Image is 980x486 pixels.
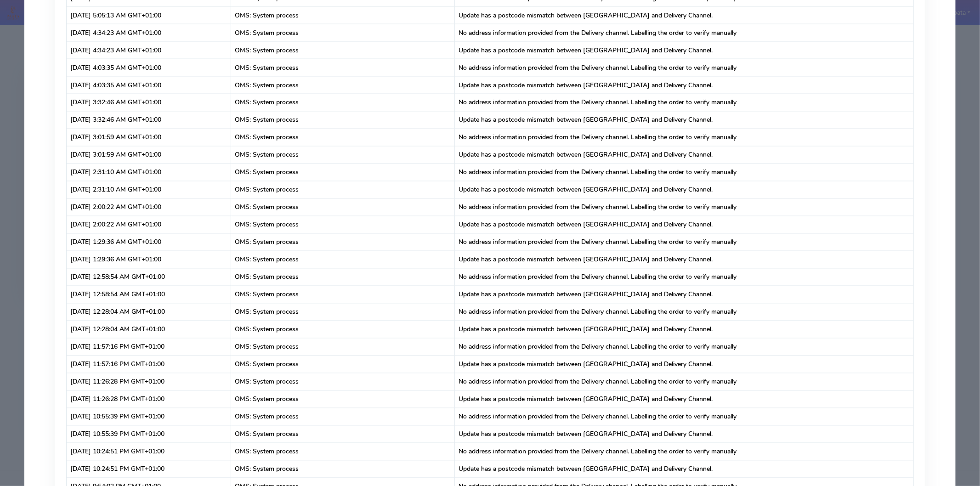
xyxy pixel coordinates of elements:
td: [DATE] 11:26:28 PM GMT+01:00 [67,373,231,390]
td: OMS: System process [231,59,455,76]
td: No address information provided from the Delivery channel. Labelling the order to verify manually [455,268,913,286]
td: No address information provided from the Delivery channel. Labelling the order to verify manually [455,59,913,76]
td: Update has a postcode mismatch between [GEOGRAPHIC_DATA] and Delivery Channel. [455,286,913,303]
td: Update has a postcode mismatch between [GEOGRAPHIC_DATA] and Delivery Channel. [455,321,913,338]
td: OMS: System process [231,94,455,111]
td: OMS: System process [231,181,455,198]
td: Update has a postcode mismatch between [GEOGRAPHIC_DATA] and Delivery Channel. [455,216,913,233]
td: [DATE] 2:31:10 AM GMT+01:00 [67,181,231,198]
td: OMS: System process [231,390,455,408]
td: [DATE] 3:32:46 AM GMT+01:00 [67,111,231,129]
td: OMS: System process [231,408,455,425]
td: Update has a postcode mismatch between [GEOGRAPHIC_DATA] and Delivery Channel. [455,146,913,164]
td: Update has a postcode mismatch between [GEOGRAPHIC_DATA] and Delivery Channel. [455,356,913,373]
td: OMS: System process [231,146,455,164]
td: OMS: System process [231,251,455,268]
td: Update has a postcode mismatch between [GEOGRAPHIC_DATA] and Delivery Channel. [455,6,913,24]
td: [DATE] 4:34:23 AM GMT+01:00 [67,41,231,59]
td: No address information provided from the Delivery channel. Labelling the order to verify manually [455,129,913,146]
td: OMS: System process [231,129,455,146]
td: OMS: System process [231,425,455,443]
td: [DATE] 2:00:22 AM GMT+01:00 [67,216,231,233]
td: OMS: System process [231,356,455,373]
td: No address information provided from the Delivery channel. Labelling the order to verify manually [455,94,913,111]
td: [DATE] 12:28:04 AM GMT+01:00 [67,321,231,338]
td: [DATE] 12:58:54 AM GMT+01:00 [67,268,231,286]
td: OMS: System process [231,233,455,251]
td: No address information provided from the Delivery channel. Labelling the order to verify manually [455,164,913,181]
td: Update has a postcode mismatch between [GEOGRAPHIC_DATA] and Delivery Channel. [455,41,913,59]
td: No address information provided from the Delivery channel. Labelling the order to verify manually [455,303,913,321]
td: [DATE] 2:00:22 AM GMT+01:00 [67,198,231,216]
td: [DATE] 3:01:59 AM GMT+01:00 [67,146,231,164]
td: OMS: System process [231,460,455,478]
td: No address information provided from the Delivery channel. Labelling the order to verify manually [455,408,913,425]
td: [DATE] 10:24:51 PM GMT+01:00 [67,443,231,460]
td: OMS: System process [231,6,455,24]
td: [DATE] 3:32:46 AM GMT+01:00 [67,94,231,111]
td: Update has a postcode mismatch between [GEOGRAPHIC_DATA] and Delivery Channel. [455,251,913,268]
td: [DATE] 1:29:36 AM GMT+01:00 [67,251,231,268]
td: [DATE] 2:31:10 AM GMT+01:00 [67,164,231,181]
td: OMS: System process [231,198,455,216]
td: Update has a postcode mismatch between [GEOGRAPHIC_DATA] and Delivery Channel. [455,460,913,478]
td: [DATE] 10:55:39 PM GMT+01:00 [67,408,231,425]
td: No address information provided from the Delivery channel. Labelling the order to verify manually [455,373,913,390]
td: [DATE] 10:24:51 PM GMT+01:00 [67,460,231,478]
td: OMS: System process [231,443,455,460]
td: Update has a postcode mismatch between [GEOGRAPHIC_DATA] and Delivery Channel. [455,181,913,198]
td: No address information provided from the Delivery channel. Labelling the order to verify manually [455,24,913,41]
td: OMS: System process [231,76,455,94]
td: Update has a postcode mismatch between [GEOGRAPHIC_DATA] and Delivery Channel. [455,390,913,408]
td: OMS: System process [231,373,455,390]
td: Update has a postcode mismatch between [GEOGRAPHIC_DATA] and Delivery Channel. [455,425,913,443]
td: [DATE] 11:57:16 PM GMT+01:00 [67,356,231,373]
td: [DATE] 1:29:36 AM GMT+01:00 [67,233,231,251]
td: Update has a postcode mismatch between [GEOGRAPHIC_DATA] and Delivery Channel. [455,76,913,94]
td: [DATE] 11:26:28 PM GMT+01:00 [67,390,231,408]
td: No address information provided from the Delivery channel. Labelling the order to verify manually [455,338,913,356]
td: [DATE] 4:03:35 AM GMT+01:00 [67,76,231,94]
td: OMS: System process [231,111,455,129]
td: [DATE] 5:05:13 AM GMT+01:00 [67,6,231,24]
td: Update has a postcode mismatch between [GEOGRAPHIC_DATA] and Delivery Channel. [455,111,913,129]
td: OMS: System process [231,286,455,303]
td: OMS: System process [231,303,455,321]
td: [DATE] 12:58:54 AM GMT+01:00 [67,286,231,303]
td: [DATE] 4:34:23 AM GMT+01:00 [67,24,231,41]
td: [DATE] 4:03:35 AM GMT+01:00 [67,59,231,76]
td: [DATE] 10:55:39 PM GMT+01:00 [67,425,231,443]
td: [DATE] 12:28:04 AM GMT+01:00 [67,303,231,321]
td: OMS: System process [231,164,455,181]
td: OMS: System process [231,321,455,338]
td: OMS: System process [231,24,455,41]
td: [DATE] 11:57:16 PM GMT+01:00 [67,338,231,356]
td: [DATE] 3:01:59 AM GMT+01:00 [67,129,231,146]
td: OMS: System process [231,268,455,286]
td: OMS: System process [231,41,455,59]
td: OMS: System process [231,338,455,356]
td: OMS: System process [231,216,455,233]
td: No address information provided from the Delivery channel. Labelling the order to verify manually [455,233,913,251]
td: No address information provided from the Delivery channel. Labelling the order to verify manually [455,198,913,216]
td: No address information provided from the Delivery channel. Labelling the order to verify manually [455,443,913,460]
